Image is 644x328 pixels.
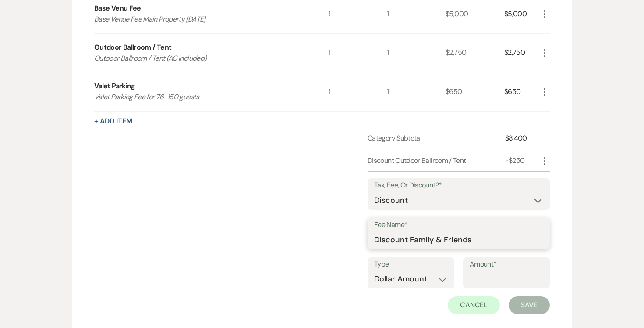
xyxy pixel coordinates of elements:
[374,179,543,192] label: Tax, Fee, Or Discount?*
[446,34,504,72] div: $2,750
[368,155,505,166] div: Discount Outdoor Ballroom / Tent
[94,42,171,53] div: Outdoor Ballroom / Tent
[504,72,539,111] div: $650
[470,258,543,271] label: Amount*
[94,3,141,14] div: Base Venu Fee
[94,53,305,64] p: Outdoor Ballroom / Tent (AC Included)
[387,34,446,72] div: 1
[505,155,539,166] div: -$250
[94,81,135,91] div: Valet Parking
[505,133,539,144] div: $8,400
[329,34,387,72] div: 1
[387,72,446,111] div: 1
[368,133,505,144] div: Category Subtotal
[329,72,387,111] div: 1
[374,258,448,271] label: Type
[446,72,504,111] div: $650
[94,14,305,25] p: Base Venue Fee Main Property [DATE]
[374,219,543,231] label: Fee Name*
[94,118,132,125] button: + Add Item
[509,296,550,314] button: Save
[94,91,305,103] p: Valet Parking Fee for 76-150 guests
[448,296,500,314] button: Cancel
[504,34,539,72] div: $2,750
